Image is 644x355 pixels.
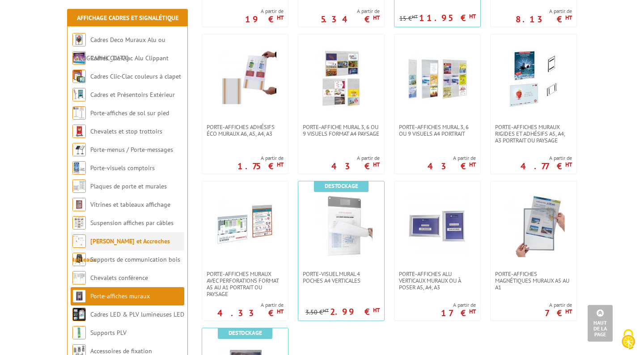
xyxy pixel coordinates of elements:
[495,271,572,291] span: Porte-affiches magnétiques muraux A5 au A1
[441,310,476,316] p: 17 €
[214,195,276,257] img: Porte-affiches muraux avec perforations format A5 au A1 portrait ou paysage
[428,155,476,162] span: A partir de
[495,124,572,144] span: Porte-affiches muraux rigides et adhésifs A5, A4, A3 portrait ou paysage
[77,14,178,22] a: Affichage Cadres et Signalétique
[521,163,572,169] p: 4.77 €
[72,271,86,284] img: Chevalets conférence
[325,182,358,190] b: Destockage
[90,72,181,80] a: Cadres Clic-Clac couleurs à clapet
[406,48,469,110] img: Porte-affiches mural 3, 6 ou 9 visuels A4 portrait
[90,164,155,172] a: Porte-visuels comptoirs
[502,48,565,110] img: Porte-affiches muraux rigides et adhésifs A5, A4, A3 portrait ou paysage
[72,143,86,156] img: Porte-menus / Porte-messages
[516,8,572,15] span: A partir de
[72,237,170,263] a: [PERSON_NAME] et Accroches tableaux
[72,106,86,120] img: Porte-affiches de sol sur pied
[310,48,373,110] img: Porte-affiche mural 3, 6 ou 9 visuels format A4 paysage
[373,161,380,168] sup: HT
[72,289,86,303] img: Porte-affiches muraux
[207,124,284,137] span: Porte-affiches adhésifs éco muraux A6, A5, A4, A3
[90,255,180,263] a: Supports de communication bois
[412,13,418,20] sup: HT
[399,271,476,291] span: Porte-affiches alu verticaux muraux ou à poser A5, A4, A3
[298,124,384,137] a: Porte-affiche mural 3, 6 ou 9 visuels format A4 paysage
[588,305,613,342] a: Haut de la page
[469,161,476,168] sup: HT
[72,125,86,138] img: Chevalets et stop trottoirs
[394,271,480,291] a: Porte-affiches alu verticaux muraux ou à poser A5, A4, A3
[521,155,572,162] span: A partir de
[90,347,152,355] a: Accessoires de fixation
[90,146,173,154] a: Porte-menus / Porte-messages
[373,14,380,21] sup: HT
[72,234,86,248] img: Cimaises et Accroches tableaux
[428,163,476,169] p: 43 €
[72,36,165,62] a: Cadres Deco Muraux Alu ou [GEOGRAPHIC_DATA]
[516,17,572,22] p: 8.13 €
[469,308,476,315] sup: HT
[90,274,148,282] a: Chevalets conférence
[72,33,86,46] img: Cadres Deco Muraux Alu ou Bois
[202,271,288,297] a: Porte-affiches muraux avec perforations format A5 au A1 portrait ou paysage
[245,8,284,15] span: A partir de
[202,124,288,137] a: Porte-affiches adhésifs éco muraux A6, A5, A4, A3
[406,195,469,257] img: Porte-affiches alu verticaux muraux ou à poser A5, A4, A3
[617,328,640,351] img: Cookies (fenêtre modale)
[214,48,276,110] img: Porte-affiches adhésifs éco muraux A6, A5, A4, A3
[277,308,284,315] sup: HT
[331,155,380,162] span: A partir de
[441,301,476,309] span: A partir de
[90,310,184,318] a: Cadres LED & PLV lumineuses LED
[565,308,572,315] sup: HT
[545,310,572,316] p: 7 €
[72,180,86,193] img: Plaques de porte et murales
[217,310,284,316] p: 4.33 €
[229,329,262,337] b: Destockage
[72,198,86,211] img: Vitrines et tableaux affichage
[90,329,127,337] a: Supports PLV
[331,163,380,169] p: 43 €
[565,14,572,21] sup: HT
[72,88,86,101] img: Cadres et Présentoirs Extérieur
[277,14,284,21] sup: HT
[90,54,169,62] a: Cadres Clic-Clac Alu Clippant
[394,124,480,137] a: Porte-affiches mural 3, 6 ou 9 visuels A4 portrait
[72,308,86,321] img: Cadres LED & PLV lumineuses LED
[399,124,476,137] span: Porte-affiches mural 3, 6 ou 9 visuels A4 portrait
[491,124,576,144] a: Porte-affiches muraux rigides et adhésifs A5, A4, A3 portrait ou paysage
[90,182,167,190] a: Plaques de porte et murales
[303,271,380,284] span: Porte-Visuel mural 4 poches A4 verticales
[298,271,384,284] a: Porte-Visuel mural 4 poches A4 verticales
[303,124,380,137] span: Porte-affiche mural 3, 6 ou 9 visuels format A4 paysage
[321,8,380,15] span: A partir de
[237,163,284,169] p: 1.75 €
[90,91,175,99] a: Cadres et Présentoirs Extérieur
[72,326,86,339] img: Supports PLV
[207,271,284,297] span: Porte-affiches muraux avec perforations format A5 au A1 portrait ou paysage
[90,109,169,117] a: Porte-affiches de sol sur pied
[613,325,644,355] button: Cookies (fenêtre modale)
[90,200,170,209] a: Vitrines et tableaux affichage
[330,309,380,314] p: 2.99 €
[245,17,284,22] p: 19 €
[277,161,284,168] sup: HT
[305,309,329,316] p: 3.50 €
[310,195,373,257] img: Porte-Visuel mural 4 poches A4 verticales
[217,301,284,309] span: A partir de
[565,161,572,168] sup: HT
[502,195,565,257] img: Porte-affiches magnétiques muraux A5 au A1
[72,70,86,83] img: Cadres Clic-Clac couleurs à clapet
[373,306,380,314] sup: HT
[321,17,380,22] p: 5.34 €
[419,15,476,21] p: 11.95 €
[90,127,162,135] a: Chevalets et stop trottoirs
[90,219,174,227] a: Suspension affiches par câbles
[237,155,284,162] span: A partir de
[399,15,418,22] p: 15 €
[323,307,329,313] sup: HT
[72,216,86,230] img: Suspension affiches par câbles
[491,271,576,291] a: Porte-affiches magnétiques muraux A5 au A1
[90,292,150,300] a: Porte-affiches muraux
[545,301,572,309] span: A partir de
[72,161,86,175] img: Porte-visuels comptoirs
